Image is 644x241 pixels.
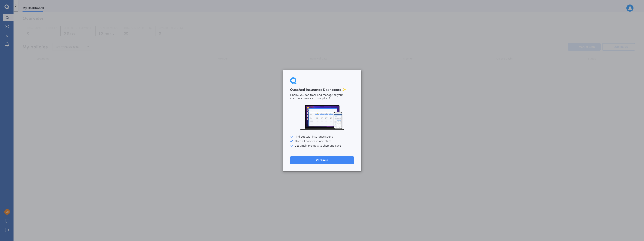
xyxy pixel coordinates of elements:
[290,140,354,143] div: Store all policies in one place
[290,93,354,100] p: Finally, you can track and manage all your insurance policies in one place!
[299,104,345,131] img: Dashboard
[290,135,354,138] div: Find out total insurance spend
[290,88,354,92] h3: Quashed Insurance Dashboard ✨
[290,144,354,147] div: Get timely prompts to shop and save
[290,156,354,164] button: Continue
